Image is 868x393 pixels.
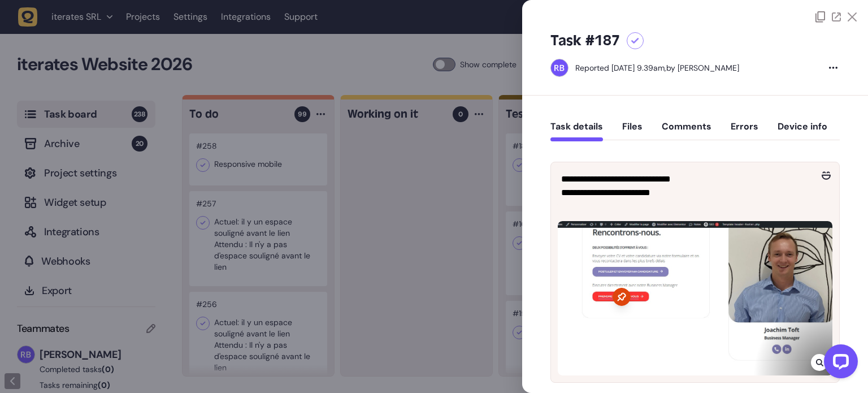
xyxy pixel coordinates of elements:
img: Rodolphe Balay [551,59,568,76]
iframe: LiveChat chat widget [815,340,862,387]
h5: Task #187 [550,32,620,50]
button: Comments [662,121,711,141]
div: by [PERSON_NAME] [575,62,739,74]
button: Device info [778,121,827,141]
button: Task details [550,121,603,141]
button: Files [622,121,643,141]
div: Reported [DATE] 9.39am, [575,63,666,73]
button: Errors [731,121,758,141]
